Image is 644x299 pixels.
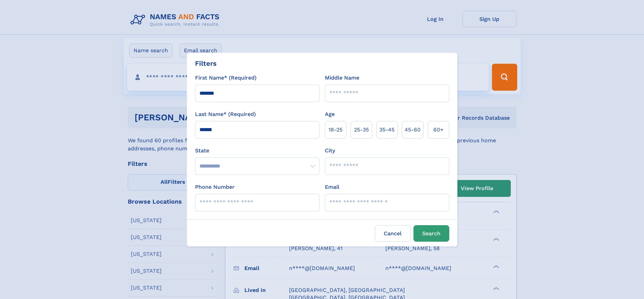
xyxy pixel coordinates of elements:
[195,183,235,191] label: Phone Number
[325,183,339,191] label: Email
[195,147,319,155] label: State
[375,225,411,242] label: Cancel
[379,126,395,134] span: 35‑45
[325,147,335,155] label: City
[325,110,335,118] label: Age
[433,126,444,134] span: 60+
[413,225,449,242] button: Search
[195,74,257,82] label: First Name* (Required)
[325,74,359,82] label: Middle Name
[405,126,421,134] span: 45‑60
[329,126,342,134] span: 18‑25
[354,126,369,134] span: 25‑35
[195,58,217,68] div: Filters
[195,110,256,118] label: Last Name* (Required)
